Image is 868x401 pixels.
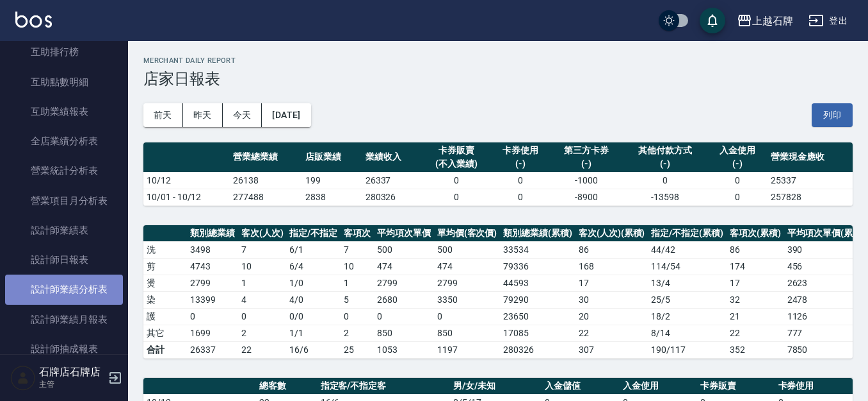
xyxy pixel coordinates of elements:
[362,142,422,173] th: 業績收入
[500,225,575,242] th: 類別總業績(累積)
[434,225,501,242] th: 單均價(客次價)
[434,275,501,291] td: 2799
[238,241,287,258] td: 7
[711,144,764,157] div: 入金使用
[238,341,287,358] td: 22
[187,325,238,341] td: 1699
[341,291,374,308] td: 5
[15,12,52,28] img: Logo
[374,341,434,358] td: 1053
[374,275,434,291] td: 2799
[143,189,230,205] td: 10/01 - 10/12
[341,225,374,242] th: 客項次
[5,156,123,185] a: 營業統計分析表
[5,126,123,156] a: 全店業績分析表
[39,379,104,390] p: 主管
[575,241,648,258] td: 86
[500,291,575,308] td: 79290
[223,103,262,127] button: 今天
[648,308,727,325] td: 18 / 2
[648,341,727,358] td: 190/117
[374,225,434,242] th: 平均項次單價
[812,103,853,127] button: 列印
[143,103,183,127] button: 前天
[422,172,490,189] td: 0
[5,97,123,126] a: 互助業績報表
[187,275,238,291] td: 2799
[768,189,853,205] td: 257828
[732,8,798,34] button: 上越石牌
[5,245,123,275] a: 設計師日報表
[500,258,575,275] td: 79336
[434,291,501,308] td: 3350
[768,142,853,173] th: 營業現金應收
[727,308,784,325] td: 21
[143,241,187,258] td: 洗
[5,275,123,304] a: 設計師業績分析表
[187,341,238,358] td: 26337
[708,189,768,205] td: 0
[623,172,708,189] td: 0
[143,341,187,358] td: 合計
[238,325,287,341] td: 2
[434,341,501,358] td: 1197
[648,258,727,275] td: 114 / 54
[648,241,727,258] td: 44 / 42
[554,144,620,157] div: 第三方卡券
[341,258,374,275] td: 10
[302,142,362,173] th: 店販業績
[648,225,727,242] th: 指定/不指定(累積)
[238,275,287,291] td: 1
[256,378,317,395] th: 總客數
[648,291,727,308] td: 25 / 5
[551,172,623,189] td: -1000
[341,308,374,325] td: 0
[711,157,764,171] div: (-)
[262,103,310,127] button: [DATE]
[803,9,853,33] button: 登出
[727,225,784,242] th: 客項次(累積)
[143,56,853,65] h2: Merchant Daily Report
[727,275,784,291] td: 17
[775,378,853,395] th: 卡券使用
[700,8,725,33] button: save
[425,144,487,157] div: 卡券販賣
[490,172,550,189] td: 0
[238,308,287,325] td: 0
[575,275,648,291] td: 17
[341,341,374,358] td: 25
[317,378,451,395] th: 指定客/不指定客
[302,172,362,189] td: 199
[554,157,620,171] div: (-)
[374,325,434,341] td: 850
[500,241,575,258] td: 33534
[374,308,434,325] td: 0
[626,157,705,171] div: (-)
[727,325,784,341] td: 22
[5,67,123,97] a: 互助點數明細
[575,258,648,275] td: 168
[286,308,341,325] td: 0 / 0
[238,291,287,308] td: 4
[500,325,575,341] td: 17085
[5,334,123,364] a: 設計師抽成報表
[302,189,362,205] td: 2838
[286,275,341,291] td: 1 / 0
[752,13,793,29] div: 上越石牌
[500,275,575,291] td: 44593
[362,172,422,189] td: 26337
[551,189,623,205] td: -8900
[5,216,123,245] a: 設計師業績表
[143,291,187,308] td: 染
[341,241,374,258] td: 7
[697,378,775,395] th: 卡券販賣
[575,308,648,325] td: 20
[238,258,287,275] td: 10
[626,144,705,157] div: 其他付款方式
[286,258,341,275] td: 6 / 4
[143,308,187,325] td: 護
[434,308,501,325] td: 0
[230,189,302,205] td: 277488
[490,189,550,205] td: 0
[187,225,238,242] th: 類別總業績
